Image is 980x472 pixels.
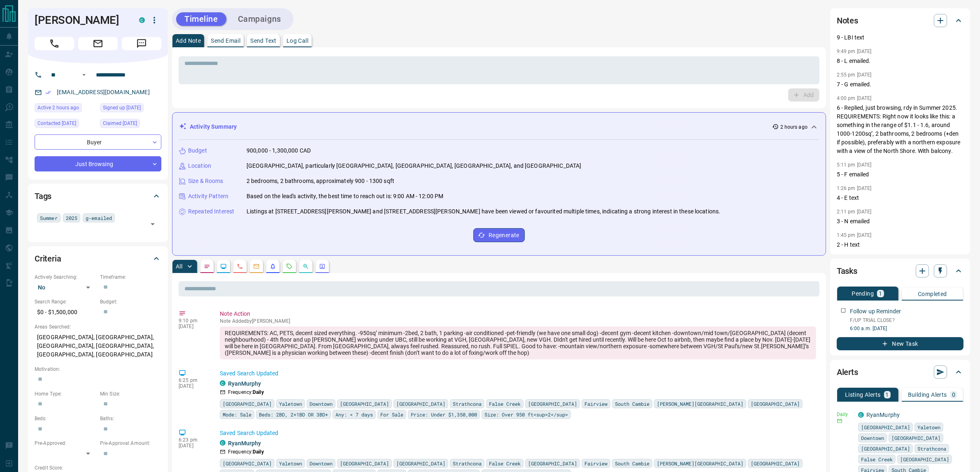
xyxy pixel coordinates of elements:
[453,400,482,408] span: Strathcona
[35,37,74,50] span: Call
[35,14,127,27] h1: [PERSON_NAME]
[228,380,261,387] a: RyanMurphy
[886,392,889,398] p: 1
[279,400,302,408] span: Yaletown
[35,464,161,472] p: Credit Score:
[286,38,308,44] p: Log Call
[780,123,808,131] p: 2 hours ago
[253,449,264,455] strong: Daily
[228,440,261,447] a: RyanMurphy
[247,207,720,216] p: Listings at [STREET_ADDRESS][PERSON_NAME] and [STREET_ADDRESS][PERSON_NAME] have been viewed or f...
[279,459,302,467] span: Yaletown
[100,273,161,281] p: Timeframe:
[473,228,525,242] button: Regenerate
[751,459,800,467] span: [GEOGRAPHIC_DATA]
[657,459,743,467] span: [PERSON_NAME][GEOGRAPHIC_DATA]
[188,177,223,185] p: Size & Rooms
[837,241,964,249] p: 2 - H text
[751,400,800,408] span: [GEOGRAPHIC_DATA]
[35,440,96,447] p: Pre-Approved:
[837,418,843,424] svg: Email
[188,146,207,155] p: Budget
[850,307,901,316] p: Follow up Reminder
[879,291,882,296] p: 1
[247,162,581,170] p: [GEOGRAPHIC_DATA], particularly [GEOGRAPHIC_DATA], [GEOGRAPHIC_DATA], [GEOGRAPHIC_DATA], and [GEO...
[35,249,161,268] div: Criteria
[250,38,277,44] p: Send Text
[103,104,141,112] span: Signed up [DATE]
[220,326,816,359] div: REQUIREMENTS: AC, PETS, decent sized everything. -950sq’ minimum -2bed, 2 bath, 1 parking -air co...
[837,362,964,382] div: Alerts
[228,448,264,456] p: Frequency:
[179,324,207,329] p: [DATE]
[917,444,946,453] span: Strathcona
[176,38,201,44] p: Add Note
[247,146,311,155] p: 900,000 - 1,300,000 CAD
[852,291,874,296] p: Pending
[837,57,964,65] p: 8 - L emailed.
[79,70,89,80] button: Open
[66,214,77,222] span: 2025
[220,310,816,318] p: Note Action
[228,389,264,396] p: Frequency:
[176,12,226,26] button: Timeline
[147,218,158,230] button: Open
[917,423,940,431] span: Yaletown
[100,390,161,398] p: Min Size:
[103,119,137,127] span: Claimed [DATE]
[837,170,964,179] p: 5 - F emailed
[489,400,521,408] span: False Creek
[247,192,443,201] p: Based on the lead's activity, the best time to reach out is: 9:00 AM - 12:00 PM
[310,459,333,467] span: Downtown
[179,437,207,443] p: 6:23 pm
[837,33,964,42] p: 9 - LBI text
[837,264,857,278] h2: Tasks
[179,383,207,389] p: [DATE]
[253,263,260,270] svg: Emails
[35,331,161,361] p: [GEOGRAPHIC_DATA], [GEOGRAPHIC_DATA], [GEOGRAPHIC_DATA], [GEOGRAPHIC_DATA], [GEOGRAPHIC_DATA], [G...
[837,162,872,168] p: 5:11 pm [DATE]
[615,400,649,408] span: South Cambie
[259,410,328,419] span: Beds: 2BD, 2+1BD OR 3BD+
[484,410,568,419] span: Size: Over 950 ft<sup>2</sup>
[861,444,910,453] span: [GEOGRAPHIC_DATA]
[86,214,112,222] span: g-emailed
[211,38,240,44] p: Send Email
[900,455,949,463] span: [GEOGRAPHIC_DATA]
[657,400,743,408] span: [PERSON_NAME][GEOGRAPHIC_DATA]
[35,273,96,281] p: Actively Searching:
[861,423,910,431] span: [GEOGRAPHIC_DATA]
[837,80,964,89] p: 7 - G emailed.
[35,305,96,319] p: $0 - $1,500,000
[837,366,858,379] h2: Alerts
[908,392,947,398] p: Building Alerts
[100,415,161,422] p: Baths:
[40,214,58,222] span: Summer
[220,440,226,446] div: condos.ca
[845,392,881,398] p: Listing Alerts
[188,192,228,201] p: Activity Pattern
[615,459,649,467] span: South Cambie
[837,232,872,238] p: 1:45 pm [DATE]
[220,263,227,270] svg: Lead Browsing Activity
[220,369,816,378] p: Saved Search Updated
[952,392,955,398] p: 0
[837,95,872,101] p: 4:00 pm [DATE]
[892,434,940,442] span: [GEOGRAPHIC_DATA]
[866,412,900,418] a: RyanMurphy
[489,459,521,467] span: False Creek
[35,190,51,203] h2: Tags
[35,415,96,422] p: Beds:
[35,119,96,130] div: Wed Jun 04 2025
[918,291,947,297] p: Completed
[837,14,858,27] h2: Notes
[37,119,76,127] span: Contacted [DATE]
[179,377,207,383] p: 6:25 pm
[223,459,272,467] span: [GEOGRAPHIC_DATA]
[100,440,161,447] p: Pre-Approval Amount:
[220,429,816,437] p: Saved Search Updated
[837,72,872,78] p: 2:55 pm [DATE]
[220,318,816,324] p: Note Added by [PERSON_NAME]
[100,298,161,305] p: Budget:
[230,12,289,26] button: Campaigns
